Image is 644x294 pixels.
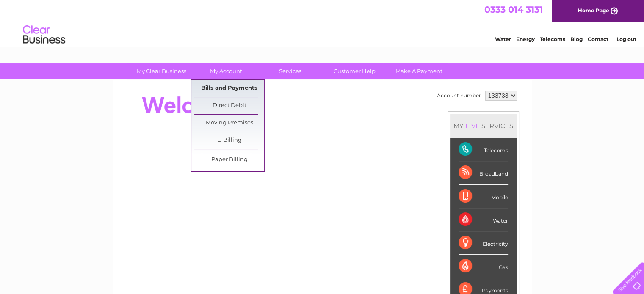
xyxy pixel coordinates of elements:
a: Services [255,63,325,79]
div: Telecoms [459,138,508,161]
a: My Account [191,63,261,79]
div: Water [459,208,508,231]
a: Blog [570,36,583,42]
a: My Clear Business [127,63,196,79]
a: Paper Billing [194,151,264,168]
a: Contact [588,36,608,42]
a: Make A Payment [384,63,454,79]
a: Telecoms [540,36,565,42]
div: Broadband [459,161,508,184]
a: Energy [516,36,535,42]
div: Mobile [459,185,508,208]
a: E-Billing [194,132,264,149]
a: Moving Premises [194,115,264,132]
a: Direct Debit [194,97,264,114]
td: Account number [435,88,483,103]
div: Clear Business is a trading name of Verastar Limited (registered in [GEOGRAPHIC_DATA] No. 3667643... [122,5,522,41]
div: Gas [459,255,508,278]
a: Bills and Payments [194,80,264,97]
a: 0333 014 3131 [484,4,543,15]
a: Water [495,36,511,42]
div: MY SERVICES [450,114,517,138]
div: LIVE [464,122,481,130]
div: Electricity [459,231,508,255]
a: Customer Help [320,63,390,79]
a: Log out [616,36,636,42]
img: logo.png [22,22,66,48]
